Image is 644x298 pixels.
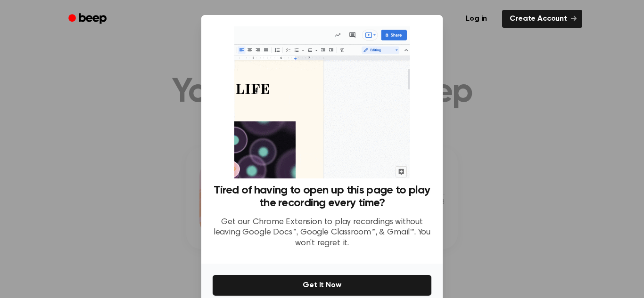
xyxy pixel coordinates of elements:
p: Get our Chrome Extension to play recordings without leaving Google Docs™, Google Classroom™, & Gm... [213,217,431,249]
a: Log in [456,8,496,30]
a: Beep [62,10,115,28]
img: Beep extension in action [234,26,409,178]
h3: Tired of having to open up this page to play the recording every time? [213,184,431,209]
a: Create Account [502,10,582,28]
button: Get It Now [213,275,431,296]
